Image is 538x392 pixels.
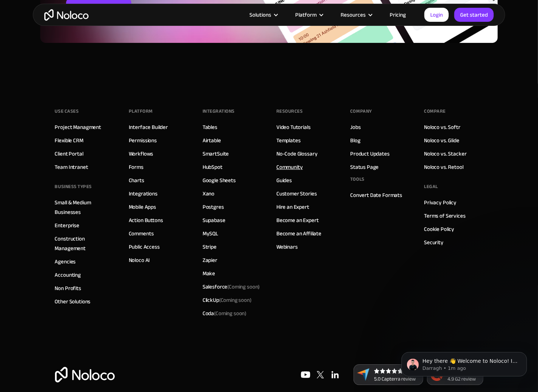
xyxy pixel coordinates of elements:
a: Status Page [350,162,379,172]
a: Product Updates [350,149,390,158]
div: Tools [350,174,365,185]
a: Non Profits [55,283,81,293]
div: Company [350,106,372,117]
a: Supabase [203,215,225,225]
a: Workflows [129,149,154,158]
div: Platform [286,10,331,20]
span: (Coming soon) [227,282,260,292]
div: Use Cases [55,106,79,117]
iframe: Intercom notifications message [390,337,538,388]
a: Login [424,8,449,22]
a: Forms [129,162,144,172]
a: Construction Management [55,234,114,253]
div: Platform [295,10,317,20]
div: Salesforce [203,282,260,292]
a: Comments [129,229,154,238]
a: Get started [454,8,494,22]
div: Platform [129,106,153,117]
a: Templates [276,136,301,145]
div: Resources [331,10,380,20]
a: Tables [203,122,217,132]
a: Charts [129,175,144,185]
a: Accounting [55,270,81,280]
a: Become an Expert [276,215,319,225]
a: Noloco vs. Retool [424,162,463,172]
a: No-Code Glossary [276,149,318,158]
a: Security [424,238,444,247]
a: Hire an Expert [276,202,309,212]
a: Team Intranet [55,162,88,172]
a: Client Portal [55,149,83,158]
a: Customer Stories [276,189,317,198]
a: Blog [350,136,360,145]
a: Cookie Policy [424,224,454,234]
a: Convert Date Formats [350,190,402,200]
a: Guides [276,175,292,185]
a: Zapier [203,255,217,265]
a: Project Managment [55,122,101,132]
a: Action Buttons [129,215,163,225]
a: Google Sheets [203,175,236,185]
a: Become an Affiliate [276,229,321,238]
div: Resources [276,106,303,117]
a: Integrations [129,189,158,198]
div: Solutions [240,10,286,20]
a: Public Access [129,242,160,252]
a: Noloco vs. Glide [424,136,459,145]
a: Permissions [129,136,157,145]
div: Coda [203,309,246,318]
a: Make [203,269,215,278]
a: Community [276,162,303,172]
a: Terms of Services [424,211,465,221]
a: Pricing [380,10,415,20]
div: Compare [424,106,446,117]
a: SmartSuite [203,149,229,158]
a: MySQL [203,229,218,238]
a: Small & Medium Businesses [55,198,114,217]
div: ClickUp [203,295,252,305]
a: Mobile Apps [129,202,156,212]
a: Stripe [203,242,217,252]
a: Postgres [203,202,224,212]
a: Other Solutions [55,297,91,306]
span: (Coming soon) [219,295,252,305]
a: Webinars [276,242,298,252]
a: Video Tutorials [276,122,311,132]
div: Solutions [249,10,271,20]
a: home [44,9,89,21]
a: Noloco vs. Stacker [424,149,466,158]
a: Enterprise [55,221,80,230]
span: (Coming soon) [214,308,246,318]
a: Agencies [55,257,76,266]
a: Xano [203,189,214,198]
div: Legal [424,181,438,192]
a: Airtable [203,136,221,145]
a: Noloco vs. Softr [424,122,461,132]
a: HubSpot [203,162,223,172]
a: Interface Builder [129,122,168,132]
div: Resources [341,10,366,20]
div: INTEGRATIONS [203,106,235,117]
a: Noloco AI [129,255,150,265]
a: Flexible CRM [55,136,83,145]
a: Privacy Policy [424,198,456,207]
a: Jobs [350,122,361,132]
div: BUSINESS TYPES [55,181,92,192]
